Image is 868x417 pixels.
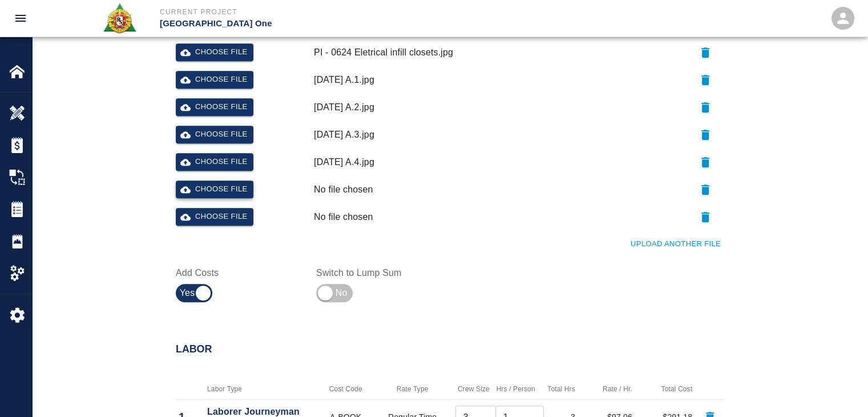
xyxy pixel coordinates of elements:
button: Choose file [176,98,253,116]
p: [DATE] A.4.jpg [314,155,374,169]
th: Total Cost [635,379,695,400]
th: Total Hrs [538,379,578,400]
p: No file chosen [314,183,373,197]
p: [DATE] A.2.jpg [314,101,374,114]
button: open drawer [7,5,34,32]
button: Choose file [176,153,253,171]
p: Current Project [160,7,496,17]
p: [DATE] A.1.jpg [314,73,374,87]
img: Roger & Sons Concrete [102,2,137,34]
button: Upload Another File [628,235,724,253]
iframe: Chat Widget [811,362,868,417]
th: Hrs / Person [492,379,538,400]
th: Rate Type [372,379,452,400]
label: Switch to Lump Sum [316,266,443,279]
p: No file chosen [314,210,373,224]
th: Rate / Hr. [578,379,635,400]
p: [GEOGRAPHIC_DATA] One [160,17,496,30]
button: Choose file [176,181,253,198]
h2: Labor [176,343,724,356]
button: Choose file [176,126,253,143]
button: Choose file [176,71,253,89]
th: Labor Type [204,379,319,400]
p: [DATE] A.3.jpg [314,128,374,142]
button: Choose file [176,208,253,226]
p: PI - 0624 Eletrical infill closets.jpg [314,46,453,59]
th: Cost Code [319,379,373,400]
th: Crew Size [453,379,492,400]
button: Choose file [176,43,253,61]
label: Add Costs [176,266,302,279]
